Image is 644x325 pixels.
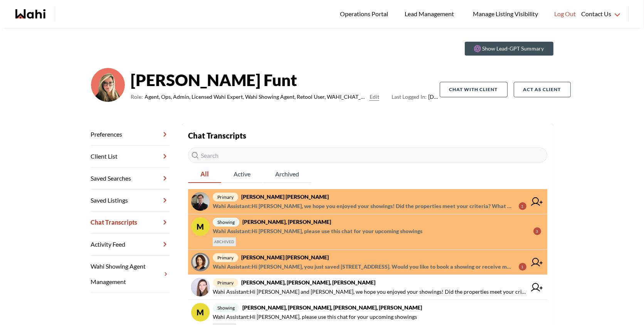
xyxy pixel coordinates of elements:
span: All [188,166,221,182]
strong: Chat Transcripts [188,131,246,140]
span: primary [213,193,238,201]
div: M [191,303,210,322]
p: Show Lead-GPT Summary [483,45,544,52]
button: Chat with client [440,82,508,97]
button: Edit [370,92,379,102]
strong: [PERSON_NAME] [PERSON_NAME] [241,193,329,200]
span: Wahi Assistant : Hi [PERSON_NAME], you just saved [STREET_ADDRESS]. Would you like to book a show... [213,262,513,271]
span: Role: [131,92,143,102]
span: Operations Portal [340,9,391,19]
button: Active [221,166,263,183]
span: Wahi Assistant : Hi [PERSON_NAME] and [PERSON_NAME], we hope you enjoyed your showings! Did the p... [213,287,526,296]
a: Chat Transcripts [91,212,170,234]
span: primary [213,253,238,262]
a: Preferences [91,124,170,146]
button: Act as Client [514,82,571,97]
div: 1 [519,202,526,210]
span: showing [213,303,239,312]
span: Active [221,166,263,182]
span: Wahi Assistant : Hi [PERSON_NAME], please use this chat for your upcoming showings [213,227,422,236]
span: Log Out [554,9,576,19]
a: Activity Feed [91,234,170,256]
span: primary [213,278,238,287]
span: Agent, Ops, Admin, Licensed Wahi Expert, Wahi Showing Agent, Retool User, WAHI_CHAT_MODERATOR [145,92,367,102]
div: 3 [533,227,541,235]
input: Search [188,147,547,163]
strong: [PERSON_NAME], [PERSON_NAME] [242,218,331,225]
span: [DATE] [392,92,440,102]
a: Mshowing[PERSON_NAME], [PERSON_NAME]Wahi Assistant:Hi [PERSON_NAME], please use this chat for you... [188,214,547,250]
span: ARCHIVED [213,237,236,246]
button: Show Lead-GPT Summary [465,42,553,56]
img: chat avatar [191,278,210,296]
div: M [191,217,210,236]
span: showing [213,218,239,227]
img: chat avatar [191,253,210,271]
span: Manage Listing Visibility [471,9,540,19]
span: Archived [263,166,311,182]
a: primary[PERSON_NAME] [PERSON_NAME]Wahi Assistant:Hi [PERSON_NAME], you just saved [STREET_ADDRESS... [188,250,547,275]
a: Client List [91,146,170,168]
a: Wahi Showing Agent Management [91,256,170,293]
strong: [PERSON_NAME] [PERSON_NAME] [241,254,329,261]
span: Last Logged In: [392,93,427,100]
strong: [PERSON_NAME] Funt [131,68,440,91]
strong: [PERSON_NAME], [PERSON_NAME], [PERSON_NAME], [PERSON_NAME] [242,304,422,311]
img: ef0591e0ebeb142b.png [91,68,125,102]
img: chat avatar [191,192,210,211]
a: primary[PERSON_NAME], [PERSON_NAME], [PERSON_NAME]Wahi Assistant:Hi [PERSON_NAME] and [PERSON_NAM... [188,275,547,300]
a: Saved Listings [91,190,170,212]
span: Lead Management [405,9,457,19]
button: Archived [263,166,311,183]
a: primary[PERSON_NAME] [PERSON_NAME]Wahi Assistant:Hi [PERSON_NAME], we hope you enjoyed your showi... [188,189,547,214]
a: Wahi homepage [15,9,45,19]
div: 1 [519,263,526,271]
span: Wahi Assistant : Hi [PERSON_NAME], please use this chat for your upcoming showings [213,312,417,322]
button: All [188,166,221,183]
strong: [PERSON_NAME], [PERSON_NAME], [PERSON_NAME] [241,279,375,286]
a: Saved Searches [91,168,170,190]
span: Wahi Assistant : Hi [PERSON_NAME], we hope you enjoyed your showings! Did the properties meet you... [213,201,513,211]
